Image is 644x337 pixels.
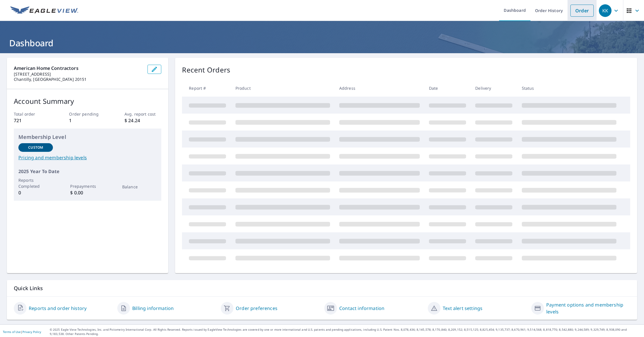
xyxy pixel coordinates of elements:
p: Reports Completed [18,177,53,189]
a: Privacy Policy [22,330,41,334]
th: Status [517,80,621,97]
p: Quick Links [14,285,630,292]
a: Billing information [132,305,174,312]
p: Chantilly, [GEOGRAPHIC_DATA] 20151 [14,77,143,82]
a: Payment options and membership levels [546,301,630,315]
a: Terms of Use [3,330,21,334]
p: 0 [18,189,53,196]
p: Order pending [69,111,106,117]
th: Report # [182,80,231,97]
p: 721 [14,117,51,124]
p: $ 0.00 [70,189,105,196]
h1: Dashboard [7,37,637,49]
p: Avg. report cost [124,111,161,117]
p: $ 24.24 [124,117,161,124]
a: Reports and order history [29,305,87,312]
a: Order [570,5,594,17]
a: Text alert settings [443,305,482,312]
p: Total order [14,111,51,117]
p: Account Summary [14,96,161,106]
a: Pricing and membership levels [18,154,157,161]
p: Membership Level [18,133,157,141]
p: Balance [122,184,157,190]
p: Custom [28,145,43,150]
a: Order preferences [236,305,277,312]
th: Address [335,80,424,97]
p: Prepayments [70,183,105,189]
th: Delivery [471,80,517,97]
div: KK [599,4,612,17]
p: 1 [69,117,106,124]
p: | [3,330,41,334]
p: Recent Orders [182,65,230,75]
p: American Home Contractors [14,65,143,72]
th: Product [231,80,335,97]
p: [STREET_ADDRESS] [14,72,143,77]
a: Contact information [339,305,384,312]
th: Date [424,80,471,97]
img: EV Logo [10,6,78,15]
p: © 2025 Eagle View Technologies, Inc. and Pictometry International Corp. All Rights Reserved. Repo... [50,328,641,336]
p: 2025 Year To Date [18,168,157,175]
